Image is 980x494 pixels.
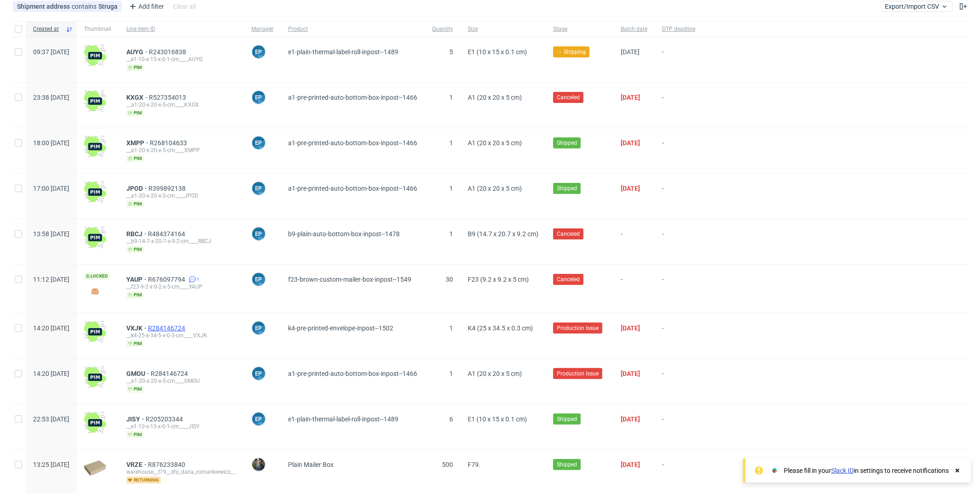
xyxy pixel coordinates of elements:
img: wHgJFi1I6lmhQAAAABJRU5ErkJggg== [84,90,106,112]
span: 1 [449,370,453,377]
span: - [662,370,695,393]
span: Canceled [557,93,580,102]
span: [DATE] [621,139,640,147]
a: RBCJ [126,230,148,238]
img: wHgJFi1I6lmhQAAAABJRU5ErkJggg== [84,136,106,158]
span: [DATE] [621,415,640,423]
img: wHgJFi1I6lmhQAAAABJRU5ErkJggg== [84,412,106,434]
a: R268104633 [150,139,189,147]
span: R676097794 [148,276,187,283]
div: __a1-20-x-20-x-5-cm____GMOU [126,377,237,385]
figcaption: EP [252,45,265,58]
img: Slack [770,466,779,475]
div: __k4-25-x-34-5-x-0-3-cm____VXJK [126,332,237,339]
span: 13:25 [DATE] [33,461,69,468]
span: E1 (10 x 15 x 0.1 cm) [468,48,527,56]
figcaption: EP [252,136,265,149]
span: F23 (9.2 x 9.2 x 5 cm) [468,276,529,283]
a: R484374164 [148,230,187,238]
span: pim [126,386,144,393]
div: __a1-20-x-20-x-5-cm____XMPP [126,147,237,154]
a: R284146724 [148,324,187,332]
img: Maciej Sobola [252,458,265,471]
span: 22:53 [DATE] [33,415,69,423]
span: [DATE] [621,185,640,192]
a: R205203344 [146,415,185,423]
span: 1 [449,94,453,101]
span: contains [72,3,98,10]
span: [DATE] [621,94,640,101]
span: → Shipping [557,48,586,56]
span: 09:37 [DATE] [33,48,69,56]
span: 1 [449,324,453,332]
span: - [662,230,695,253]
a: R876233840 [148,461,187,468]
span: A1 (20 x 20 x 5 cm) [468,139,522,147]
a: VRZE [126,461,148,468]
figcaption: EP [252,91,265,104]
span: - [662,415,695,438]
figcaption: EP [252,322,265,335]
span: 1 [449,230,453,238]
span: f23-brown-custom-mailer-box-inpost--1549 [288,276,411,283]
div: __a1-20-x-20-x-5-cm____JPOD [126,192,237,199]
a: R243016838 [149,48,188,56]
span: Shipped [557,460,577,469]
span: - [621,276,647,302]
span: k4-pre-printed-envelope-inpost--1502 [288,324,393,332]
a: VXJK [126,324,148,332]
span: Locked [84,273,110,280]
span: Created at [33,25,62,33]
span: 6 [449,415,453,423]
span: - [662,48,695,71]
span: 30 [446,276,453,283]
span: 11:12 [DATE] [33,276,69,283]
span: Quantity [432,25,453,33]
figcaption: EP [252,413,265,426]
span: e1-plain-thermal-label-roll-inpost--1489 [288,415,398,423]
span: pim [126,431,144,438]
span: Size [468,25,538,33]
span: 14:20 [DATE] [33,324,69,332]
a: AUYG [126,48,149,56]
span: Manager [251,25,273,33]
figcaption: EP [252,273,265,286]
a: JPOD [126,185,148,192]
div: Struga [98,3,118,10]
figcaption: EP [252,182,265,195]
span: pim [126,340,144,347]
a: R399892138 [148,185,187,192]
span: B9 (14.7 x 20.7 x 9.2 cm) [468,230,538,238]
span: - [621,230,647,253]
img: wHgJFi1I6lmhQAAAABJRU5ErkJggg== [84,45,106,67]
img: plain-eco.9b3ba858dad33fd82c36.png [84,460,106,476]
figcaption: EP [252,227,265,240]
span: - [662,185,695,208]
span: 5 [449,48,453,56]
a: GMOU [126,370,151,377]
a: JISY [126,415,146,423]
span: returning [126,477,161,484]
a: KXGX [126,94,149,101]
span: Production Issue [557,369,599,378]
a: R527354013 [149,94,188,101]
span: 17:00 [DATE] [33,185,69,192]
a: R284146724 [151,370,190,377]
span: pim [126,109,144,117]
figcaption: EP [252,367,265,380]
img: wHgJFi1I6lmhQAAAABJRU5ErkJggg== [84,321,106,343]
span: Production Issue [557,324,599,332]
a: YAUP [126,276,148,283]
